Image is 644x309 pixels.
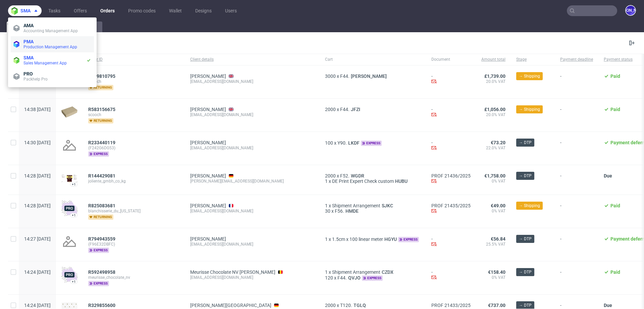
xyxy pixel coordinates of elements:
[481,112,505,117] span: 20.0% VAT
[325,57,421,62] span: Cart
[431,57,471,62] span: Document
[190,208,314,214] div: [EMAIL_ADDRESS][DOMAIN_NAME]
[481,178,505,184] span: 0% VAT
[88,269,117,275] a: R592498958
[325,303,336,308] span: 2000
[88,281,109,286] span: express
[325,73,421,79] div: x
[325,208,330,214] span: 30
[362,275,383,281] span: express
[124,5,160,16] a: Promo codes
[190,203,226,208] a: [PERSON_NAME]
[325,107,421,112] div: x
[88,269,115,275] span: R592498958
[190,79,314,84] div: [EMAIL_ADDRESS][DOMAIN_NAME]
[11,7,20,15] img: logo
[96,5,119,16] a: Orders
[519,302,532,308] span: → DTP
[88,303,115,308] span: R329855600
[11,68,94,85] a: PROPackhelp Pro
[350,107,362,112] a: JFZI
[610,269,620,275] span: Paid
[325,208,421,214] div: x
[191,5,216,16] a: Designs
[347,275,362,280] a: QVJO
[604,303,612,308] span: Due
[560,73,593,90] span: -
[519,269,532,275] span: → DTP
[344,208,360,214] a: HMDE
[88,178,179,184] span: joliente_gmbh_co_kg
[431,107,471,118] div: -
[61,137,77,153] img: no_design.png
[519,173,532,179] span: → DTP
[350,73,388,79] span: [PERSON_NAME]
[88,248,109,253] span: express
[398,237,419,242] span: express
[88,118,113,123] span: returning
[24,303,51,308] span: 14:24 [DATE]
[88,145,179,151] span: (F242G6DG53)
[431,73,471,85] div: -
[340,73,350,79] span: F44.
[23,29,78,33] span: Accounting Management App
[481,79,505,84] span: 20.0% VAT
[23,61,67,65] span: Sales Management App
[325,269,328,275] span: 1
[481,242,505,247] span: 25.5% VAT
[190,275,314,280] div: [EMAIL_ADDRESS][DOMAIN_NAME]
[325,178,421,184] div: x
[352,303,367,308] a: TGLQ
[394,178,409,184] span: HUBU
[325,178,328,184] span: 1
[431,203,471,208] a: PROF 21435/2025
[335,208,344,214] span: F56.
[88,57,179,62] span: Order ID
[325,275,333,280] span: 120
[380,269,395,275] a: CZDX
[88,112,179,117] span: scooch
[519,203,540,209] span: → Shipping
[560,236,593,253] span: -
[24,203,51,208] span: 14:28 [DATE]
[190,303,271,308] a: [PERSON_NAME][GEOGRAPHIC_DATA]
[610,73,620,79] span: Paid
[88,79,179,84] span: scooch
[325,269,421,275] div: x
[383,237,398,242] span: HGYU
[325,107,336,112] span: 2000
[190,145,314,151] div: [EMAIL_ADDRESS][DOMAIN_NAME]
[20,8,31,13] span: sma
[560,269,593,286] span: -
[626,6,635,15] figcaption: [PERSON_NAME]
[491,203,505,208] span: €49.00
[560,203,593,220] span: -
[190,73,226,79] a: [PERSON_NAME]
[610,203,620,208] span: Paid
[431,236,471,248] div: -
[190,107,226,112] a: [PERSON_NAME]
[88,107,117,112] a: R583156675
[431,140,471,152] div: -
[88,208,179,214] span: blanchisserie_du_[US_STATE]
[23,45,77,49] span: Production Management App
[380,203,394,208] span: SJKC
[88,275,179,280] span: meurisse_chocolate_nv
[519,73,540,79] span: → Shipping
[190,242,314,247] div: [EMAIL_ADDRESS][DOMAIN_NAME]
[190,173,226,178] a: [PERSON_NAME]
[61,174,77,183] img: version_two_editor_design.png
[23,77,48,82] span: Packhelp Pro
[88,303,117,308] a: R329855600
[484,73,505,79] span: £1,739.00
[61,267,77,283] img: pro-icon.017ec5509f39f3e742e3.png
[481,145,505,151] span: 22.0% VAT
[24,173,51,178] span: 14:28 [DATE]
[23,55,34,60] span: SMA
[61,106,77,118] img: plain-eco.9b3ba858dad33fd82c36.png
[488,303,505,308] span: €737.00
[350,173,366,178] a: WGDR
